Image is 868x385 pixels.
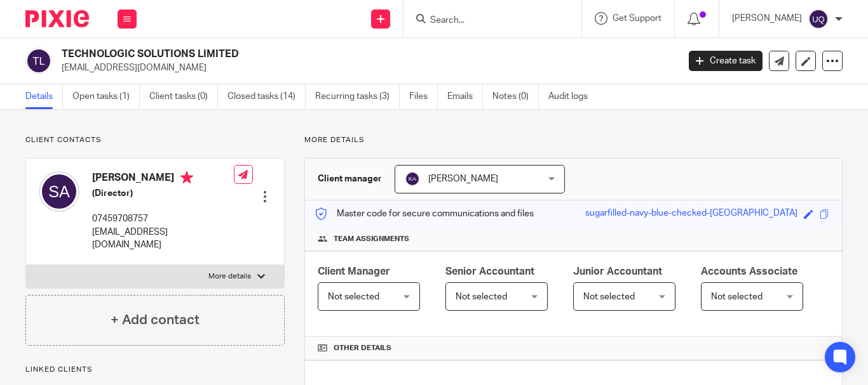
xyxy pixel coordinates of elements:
a: Create task [689,51,763,71]
img: svg%3E [39,171,79,212]
p: Client contacts [25,135,285,145]
a: Emails [447,84,483,109]
span: [PERSON_NAME] [428,174,498,183]
h4: [PERSON_NAME] [92,171,234,187]
span: Get Support [613,14,661,23]
p: More details [208,271,251,282]
h2: TECHNOLOGIC SOLUTIONS LIMITED [62,48,548,61]
span: Not selected [328,292,379,301]
input: Search [429,15,543,27]
a: Closed tasks (14) [227,84,306,109]
img: svg%3E [25,48,52,74]
span: Not selected [711,292,763,301]
img: svg%3E [808,9,829,29]
a: Audit logs [548,84,597,109]
p: Linked clients [25,365,285,375]
div: sugarfilled-navy-blue-checked-[GEOGRAPHIC_DATA] [585,207,797,221]
p: Master code for secure communications and files [315,207,534,220]
i: Primary [180,171,193,184]
p: [PERSON_NAME] [732,12,802,25]
p: More details [304,135,843,145]
span: Senior Accountant [445,266,534,277]
span: Other details [334,343,391,353]
span: Not selected [583,292,635,301]
h3: Client manager [318,173,382,185]
img: Pixie [25,10,89,27]
h4: + Add contact [111,310,200,330]
img: svg%3E [405,171,420,186]
a: Details [25,84,63,109]
a: Client tasks (0) [149,84,218,109]
a: Files [409,84,438,109]
p: [EMAIL_ADDRESS][DOMAIN_NAME] [92,226,234,252]
span: Accounts Associate [701,266,797,277]
a: Open tasks (1) [72,84,140,109]
span: Team assignments [334,234,409,244]
span: Junior Accountant [573,266,662,277]
a: Notes (0) [492,84,539,109]
span: Client Manager [318,266,390,277]
span: Not selected [456,292,507,301]
a: Recurring tasks (3) [315,84,400,109]
p: [EMAIL_ADDRESS][DOMAIN_NAME] [62,62,670,74]
p: 07459708757 [92,212,234,225]
h5: (Director) [92,187,234,200]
